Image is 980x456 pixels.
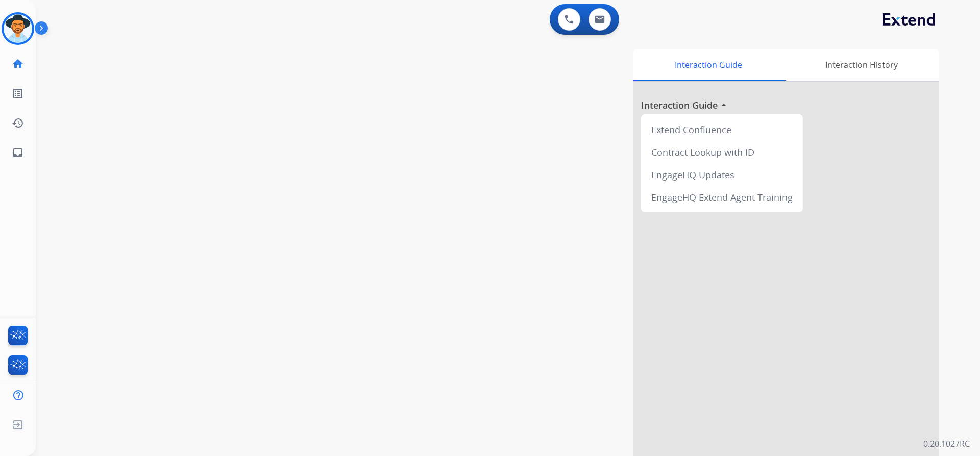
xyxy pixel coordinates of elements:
[4,14,32,43] img: avatar
[645,186,799,208] div: EngageHQ Extend Agent Training
[12,87,24,100] mat-icon: list_alt
[923,438,970,450] p: 0.20.1027RC
[12,117,24,129] mat-icon: history
[645,163,799,186] div: EngageHQ Updates
[12,58,24,70] mat-icon: home
[645,118,799,141] div: Extend Confluence
[645,141,799,163] div: Contract Lookup with ID
[12,147,24,159] mat-icon: inbox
